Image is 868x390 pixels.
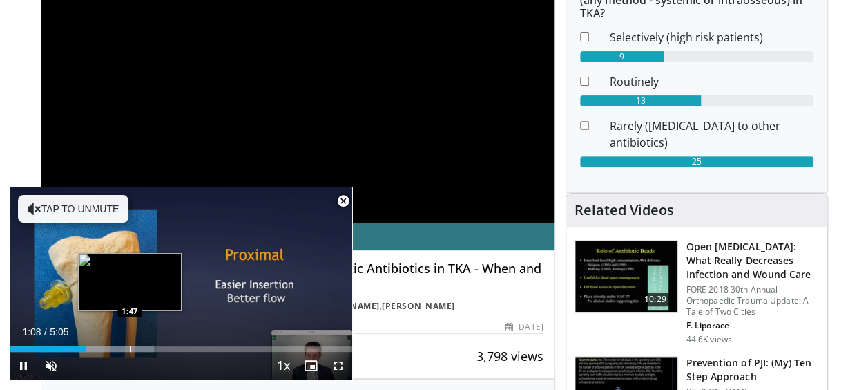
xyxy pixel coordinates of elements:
[22,326,41,337] span: 1:08
[639,292,672,306] span: 10:29
[575,241,677,313] img: ded7be61-cdd8-40fc-98a3-de551fea390e.150x105_q85_crop-smart_upscale.jpg
[329,187,357,216] button: Close
[297,352,325,380] button: Enable picture-in-picture mode
[575,240,819,345] a: 10:29 Open [MEDICAL_DATA]: What Really Decreases Infection and Wound Care FORE 2018 30th Annual O...
[686,320,819,331] p: F. Liporace
[10,346,352,352] div: Progress Bar
[599,118,824,151] dd: Rarely ([MEDICAL_DATA] to other antibiotics)
[580,51,664,62] div: 9
[580,156,813,167] div: 25
[575,202,674,219] h4: Related Videos
[10,352,37,380] button: Pause
[325,352,352,380] button: Fullscreen
[686,240,819,281] h3: Open [MEDICAL_DATA]: What Really Decreases Infection and Wound Care
[476,348,543,364] span: 3,798 views
[505,321,543,333] div: [DATE]
[44,326,47,337] span: /
[78,253,182,311] img: image.jpeg
[599,29,824,46] dd: Selectively (high risk patients)
[269,352,297,380] button: Playback Rate
[580,95,702,106] div: 13
[686,356,819,384] h3: Prevention of PJI: (My) Ten Step Approach
[599,73,824,90] dd: Routinely
[37,352,65,380] button: Unmute
[686,284,819,317] p: FORE 2018 30th Annual Orthopaedic Trauma Update: A Tale of Two Cities
[10,187,352,380] video-js: Video Player
[686,334,732,345] p: 44.6K views
[382,300,455,312] a: [PERSON_NAME]
[50,326,68,337] span: 5:05
[18,195,128,223] button: Tap to unmute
